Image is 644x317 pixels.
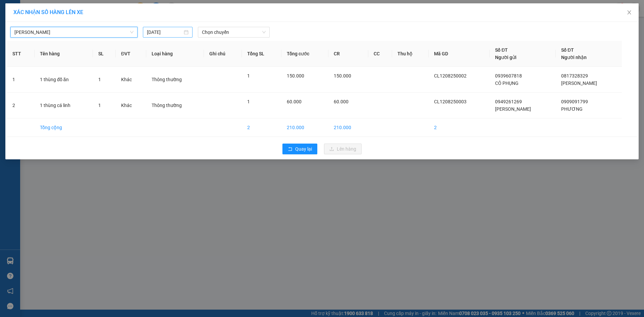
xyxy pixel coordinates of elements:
[561,55,587,60] span: Người nhận
[495,99,522,104] span: 0949261269
[7,67,35,93] td: 1
[3,3,27,27] img: logo.jpg
[368,41,392,67] th: CC
[146,41,204,67] th: Loại hàng
[242,41,281,67] th: Tổng SL
[324,144,362,154] button: uploadLên hàng
[14,27,133,37] span: Cao Lãnh - Hồ Chí Minh
[495,106,531,112] span: [PERSON_NAME]
[116,67,146,93] td: Khác
[281,118,328,137] td: 210.000
[434,73,467,78] span: CL1208250002
[98,103,101,108] span: 1
[561,81,597,86] span: [PERSON_NAME]
[146,93,204,118] td: Thông thường
[242,118,281,137] td: 2
[561,47,574,53] span: Số ĐT
[93,41,116,67] th: SL
[7,93,35,118] td: 2
[35,118,93,137] td: Tổng cộng
[247,73,250,78] span: 1
[495,81,519,86] span: CÔ PHỤNG
[204,41,242,67] th: Ghi chú
[328,41,368,67] th: CR
[282,144,317,154] button: rollbackQuay lại
[495,55,517,60] span: Người gửi
[116,41,146,67] th: ĐVT
[3,37,8,42] span: environment
[627,10,632,15] span: close
[281,41,328,67] th: Tổng cước
[3,3,97,16] li: [PERSON_NAME]
[392,41,429,67] th: Thu hộ
[146,67,204,93] td: Thông thường
[35,67,93,93] td: 1 thùng đồ ăn
[3,29,46,36] li: VP [PERSON_NAME]
[495,73,522,78] span: 0939607818
[295,145,312,153] span: Quay lại
[46,29,89,51] li: VP [GEOGRAPHIC_DATA]
[147,29,182,36] input: 11/08/2025
[561,73,588,78] span: 0817328329
[288,147,292,152] span: rollback
[620,3,639,22] button: Close
[495,47,508,53] span: Số ĐT
[7,41,35,67] th: STT
[561,106,583,112] span: PHƯƠNG
[429,41,490,67] th: Mã GD
[247,99,250,104] span: 1
[35,41,93,67] th: Tên hàng
[334,73,351,78] span: 150.000
[561,99,588,104] span: 0909091799
[334,99,348,104] span: 60.000
[116,93,146,118] td: Khác
[328,118,368,137] td: 210.000
[35,93,93,118] td: 1 thùng cá linh
[434,99,467,104] span: CL1208250003
[98,77,101,82] span: 1
[429,118,490,137] td: 2
[13,9,83,15] span: XÁC NHẬN SỐ HÀNG LÊN XE
[202,27,266,37] span: Chọn chuyến
[287,99,302,104] span: 60.000
[287,73,304,78] span: 150.000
